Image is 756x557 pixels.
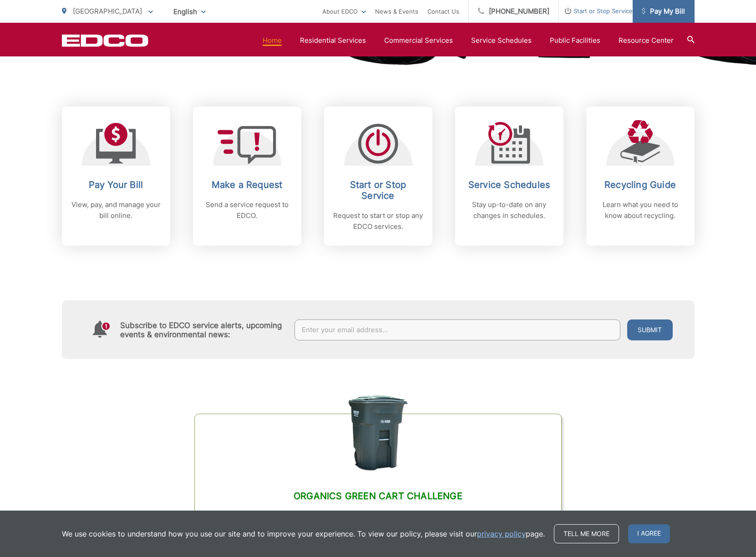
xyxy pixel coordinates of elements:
[464,179,554,190] h2: Service Schedules
[218,491,538,501] h2: Organics Green Cart Challenge
[120,321,286,339] h4: Subscribe to EDCO service alerts, upcoming events & environmental news:
[71,199,161,221] p: View, pay, and manage your bill online.
[455,106,563,246] a: Service Schedules Stay up-to-date on any changes in schedules.
[62,106,170,246] a: Pay Your Bill View, pay, and manage your bill online.
[586,106,695,246] a: Recycling Guide Learn what you need to know about recycling.
[642,6,685,17] span: Pay My Bill
[167,4,213,20] span: English
[333,210,423,232] p: Request to start or stop any EDCO services.
[384,35,453,46] a: Commercial Services
[628,524,670,543] span: I agree
[595,199,685,221] p: Learn what you need to know about recycling.
[554,524,619,543] a: Tell me more
[202,179,292,190] h2: Make a Request
[202,199,292,221] p: Send a service request to EDCO.
[550,35,600,46] a: Public Facilities
[263,35,282,46] a: Home
[71,179,161,190] h2: Pay Your Bill
[471,35,532,46] a: Service Schedules
[62,528,545,539] p: We use cookies to understand how you use our site and to improve your experience. To view our pol...
[62,34,148,47] a: EDCD logo. Return to the homepage.
[73,7,142,15] span: [GEOGRAPHIC_DATA]
[193,106,301,246] a: Make a Request Send a service request to EDCO.
[333,179,423,201] h2: Start or Stop Service
[294,319,620,340] input: Enter your email address...
[300,35,366,46] a: Residential Services
[322,6,366,17] a: About EDCO
[464,199,554,221] p: Stay up-to-date on any changes in schedules.
[619,35,674,46] a: Resource Center
[477,528,526,539] a: privacy policy
[595,179,685,190] h2: Recycling Guide
[627,319,673,340] button: Submit
[427,6,459,17] a: Contact Us
[375,6,418,17] a: News & Events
